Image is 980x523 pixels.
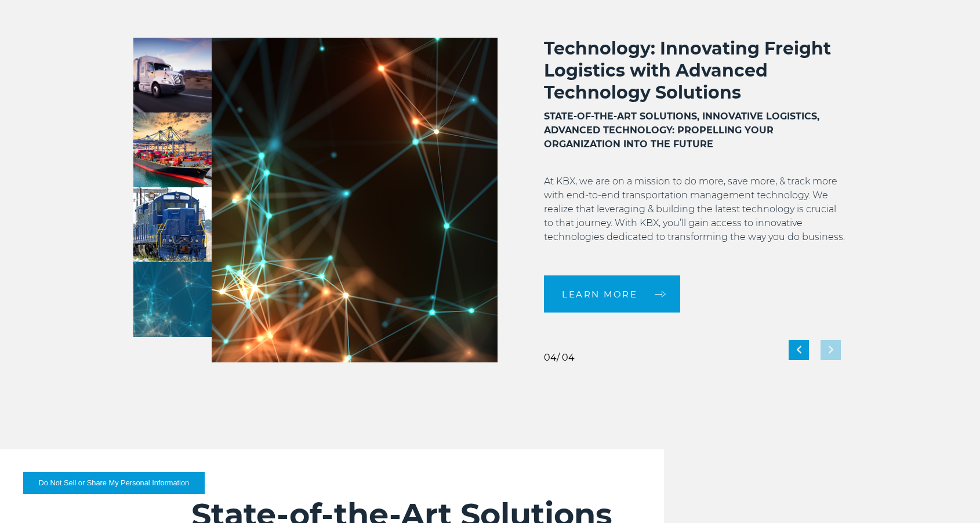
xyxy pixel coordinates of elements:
span: LEARN MORE [562,290,637,299]
img: Innovative Freight Logistics with Advanced Technology Solutions [212,38,498,362]
img: Transportation management services [133,38,212,112]
div: Previous slide [789,340,809,360]
p: At KBX, we are on a mission to do more, save more, & track more with end-to-end transportation ma... [544,175,847,258]
div: / 04 [544,353,575,362]
span: 04 [544,352,557,363]
h3: STATE-OF-THE-ART SOLUTIONS, INNOVATIVE LOGISTICS, ADVANCED TECHNOLOGY: PROPELLING YOUR ORGANIZATI... [544,110,847,151]
button: Do Not Sell or Share My Personal Information [23,472,205,494]
a: LEARN MORE arrow arrow [544,275,680,313]
h2: Technology: Innovating Freight Logistics with Advanced Technology Solutions [544,38,847,104]
img: Ocean and Air Commercial Management [133,112,212,187]
img: previous slide [797,346,801,354]
img: Improving Rail Logistics [133,187,212,262]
